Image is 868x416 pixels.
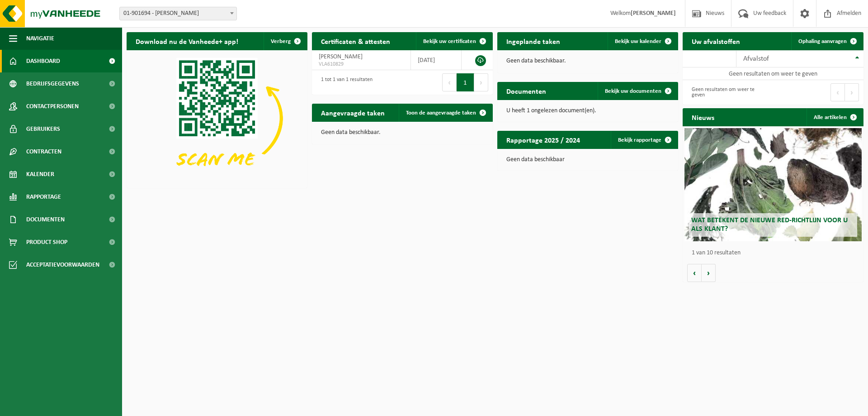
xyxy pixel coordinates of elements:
[416,32,492,50] a: Bekijk uw certificaten
[702,264,716,282] button: Volgende
[497,82,555,100] h2: Documenten
[26,253,99,276] span: Acceptatievoorwaarden
[399,104,492,122] a: Toon de aangevraagde taken
[319,61,404,68] span: VLA610829
[608,32,677,50] a: Bekijk uw kalender
[26,186,61,208] span: Rapportage
[411,50,462,70] td: [DATE]
[684,128,862,241] a: Wat betekent de nieuwe RED-richtlijn voor u als klant?
[319,53,363,60] span: [PERSON_NAME]
[692,250,859,256] p: 1 van 10 resultaten
[26,231,67,253] span: Product Shop
[631,10,676,17] strong: [PERSON_NAME]
[312,32,399,50] h2: Certificaten & attesten
[316,72,373,92] div: 1 tot 1 van 1 resultaten
[26,50,60,72] span: Dashboard
[506,157,669,163] p: Geen data beschikbaar
[423,38,476,44] span: Bekijk uw certificaten
[798,38,847,44] span: Ophaling aanvragen
[611,131,677,149] a: Bekijk rapportage
[683,32,749,50] h2: Uw afvalstoffen
[845,83,859,101] button: Next
[406,110,476,116] span: Toon de aangevraagde taken
[807,108,863,126] a: Alle artikelen
[26,118,60,140] span: Gebruikers
[683,108,723,126] h2: Nieuws
[605,88,661,94] span: Bekijk uw documenten
[26,163,54,186] span: Kalender
[497,131,589,148] h2: Rapportage 2025 / 2024
[127,32,247,50] h2: Download nu de Vanheede+ app!
[687,264,702,282] button: Vorige
[506,58,669,64] p: Geen data beschikbaar.
[615,38,661,44] span: Bekijk uw kalender
[26,72,79,95] span: Bedrijfsgegevens
[26,208,65,231] span: Documenten
[120,7,236,20] span: 01-901694 - MINGNEAU ANDY - WERVIK
[312,104,394,121] h2: Aangevraagde taken
[264,32,307,50] button: Verberg
[271,38,291,44] span: Verberg
[321,129,484,136] p: Geen data beschikbaar.
[442,73,457,91] button: Previous
[26,27,54,50] span: Navigatie
[474,73,488,91] button: Next
[26,140,61,163] span: Contracten
[791,32,863,50] a: Ophaling aanvragen
[26,95,79,118] span: Contactpersonen
[691,217,848,233] span: Wat betekent de nieuwe RED-richtlijn voor u als klant?
[687,82,769,102] div: Geen resultaten om weer te geven
[127,50,307,186] img: Download de VHEPlus App
[598,82,677,100] a: Bekijk uw documenten
[743,55,769,62] span: Afvalstof
[506,108,669,114] p: U heeft 1 ongelezen document(en).
[497,32,569,50] h2: Ingeplande taken
[683,67,863,80] td: Geen resultaten om weer te geven
[457,73,474,91] button: 1
[119,7,237,20] span: 01-901694 - MINGNEAU ANDY - WERVIK
[830,83,845,101] button: Previous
